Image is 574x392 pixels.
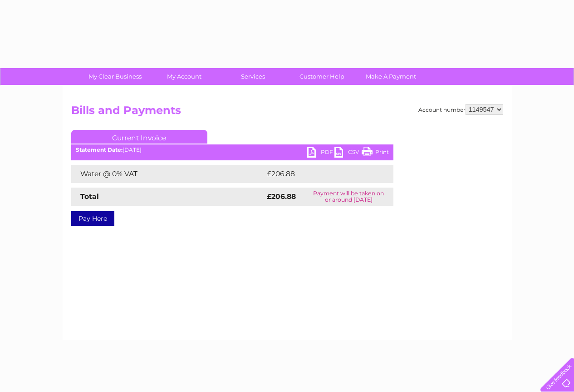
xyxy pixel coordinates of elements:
a: Services [216,68,290,85]
div: Account number [418,104,503,115]
strong: £206.88 [267,192,296,201]
a: Current Invoice [71,130,207,144]
a: My Account [147,68,221,85]
a: Make A Payment [353,68,428,85]
td: £206.88 [265,165,378,183]
td: Payment will be taken on or around [DATE] [304,188,393,206]
a: My Clear Business [78,68,152,85]
b: Statement Date: [76,146,123,153]
a: CSV [334,147,362,160]
a: Pay Here [71,211,114,226]
a: Customer Help [285,68,359,85]
div: [DATE] [71,147,393,153]
a: PDF [307,147,334,160]
strong: Total [80,192,99,201]
td: Water @ 0% VAT [71,165,265,183]
h2: Bills and Payments [71,104,503,121]
a: Print [362,147,389,160]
